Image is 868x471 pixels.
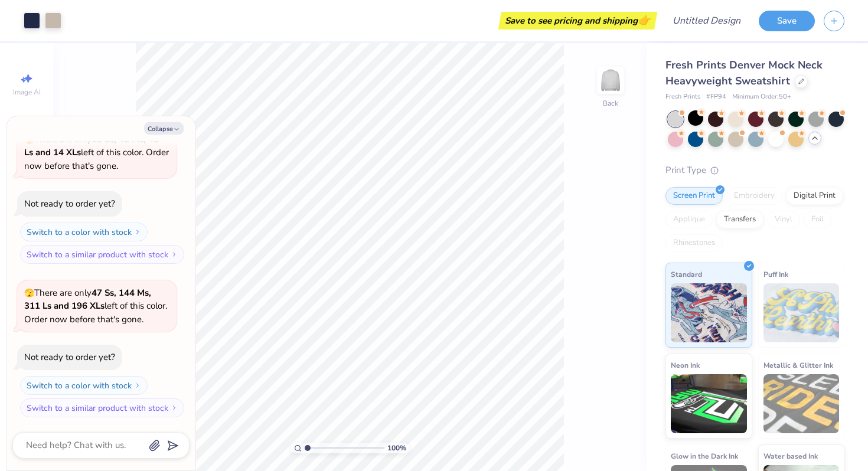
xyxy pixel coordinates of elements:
span: Standard [671,268,702,280]
img: Puff Ink [763,283,840,342]
img: Metallic & Glitter Ink [763,374,840,433]
button: Switch to a color with stock [20,223,148,241]
span: Fresh Prints [665,92,700,102]
div: Digital Print [786,187,843,205]
span: 🫣 [24,287,34,299]
button: Switch to a similar product with stock [20,245,184,264]
span: Minimum Order: 50 + [732,92,791,102]
span: Glow in the Dark Ink [671,450,738,462]
span: Neon Ink [671,359,700,371]
div: Applique [665,211,713,228]
input: Untitled Design [663,9,750,32]
span: There are only left of this color. Order now before that's gone. [24,133,169,172]
span: There are only left of this color. Order now before that's gone. [24,287,167,325]
div: Save to see pricing and shipping [501,12,654,30]
img: Switch to a similar product with stock [171,251,178,258]
div: Foil [804,211,831,228]
span: Water based Ink [763,450,818,462]
span: Metallic & Glitter Ink [763,359,833,371]
button: Collapse [144,122,184,135]
button: Save [759,11,815,31]
div: Back [603,98,618,109]
div: Rhinestones [665,234,723,252]
div: Not ready to order yet? [24,351,115,363]
img: Switch to a color with stock [134,382,141,389]
button: Switch to a similar product with stock [20,398,184,417]
span: 👉 [638,13,651,27]
span: 100 % [387,443,406,453]
span: # FP94 [706,92,726,102]
img: Switch to a similar product with stock [171,404,178,411]
img: Switch to a color with stock [134,228,141,235]
span: 🫣 [24,134,34,145]
div: Not ready to order yet? [24,198,115,210]
span: Puff Ink [763,268,788,280]
span: Image AI [13,87,41,97]
div: Embroidery [726,187,782,205]
img: Back [599,68,622,92]
div: Screen Print [665,187,723,205]
div: Print Type [665,163,844,177]
div: Vinyl [767,211,800,228]
button: Switch to a color with stock [20,376,148,395]
img: Neon Ink [671,374,747,433]
img: Standard [671,283,747,342]
span: Fresh Prints Denver Mock Neck Heavyweight Sweatshirt [665,58,823,88]
div: Transfers [716,211,763,228]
